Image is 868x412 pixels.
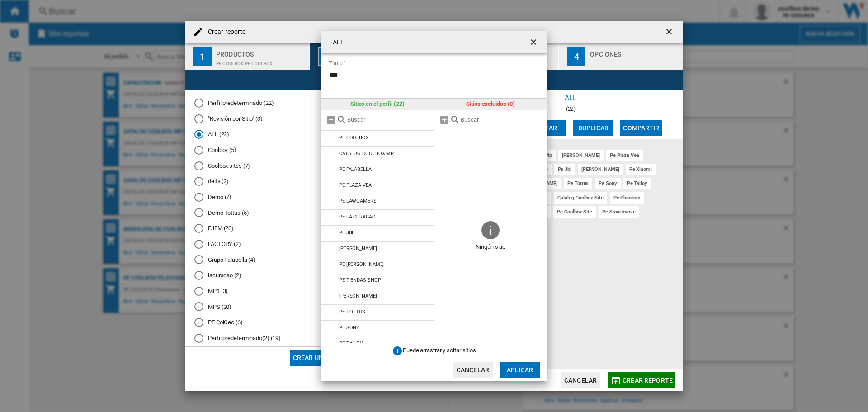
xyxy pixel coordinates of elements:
[321,99,434,109] div: Sitios en el perfil (22)
[434,241,547,254] span: Ningún sitio
[339,151,394,156] div: CATALOG COOLBOX MP
[339,230,354,236] div: PE JBL
[339,246,377,251] div: [PERSON_NAME]
[434,99,547,109] div: Sitios excluidos (0)
[325,114,336,125] md-icon: Quitar todo
[403,347,476,354] span: Puede arrastrar y soltar sitios
[525,33,543,51] button: getI18NText('BUTTONS.CLOSE_DIALOG')
[339,214,376,220] div: PE LA CURACAO
[500,362,540,378] button: Aplicar
[339,325,359,331] div: PE SONY
[339,309,365,315] div: PE TOTTUS
[339,277,381,283] div: PE TIENDASISHOP
[453,362,493,378] button: Cancelar
[339,135,369,141] div: PE COOLBOX
[339,261,384,267] div: PE [PERSON_NAME]
[529,38,540,48] ng-md-icon: getI18NText('BUTTONS.CLOSE_DIALOG')
[461,116,543,123] input: Buscar
[339,166,372,172] div: PE FALABELLA
[347,116,429,123] input: Buscar
[339,198,377,204] div: PE LAWGAMERS
[439,114,450,125] md-icon: Añadir todos
[339,182,372,188] div: PE PLAZA VEA
[339,293,377,299] div: [PERSON_NAME]
[328,38,344,47] h4: ALL
[339,341,363,346] div: PE TAILOY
